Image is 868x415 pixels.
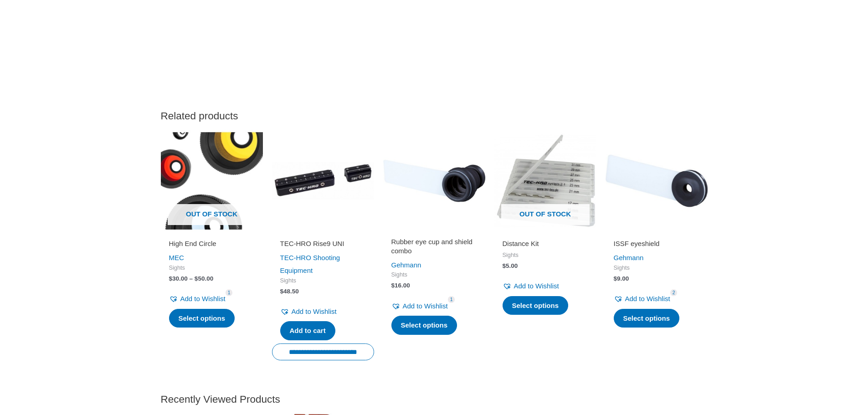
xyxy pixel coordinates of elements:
img: ISSF eyeshield [606,130,708,232]
a: Add to Wishlist [614,292,670,305]
img: TEC-HRO Rise9 UNI [272,130,374,232]
span: Out of stock [501,204,590,225]
a: TEC-HRO Shooting Equipment [280,254,340,274]
a: Out of stock [494,130,596,232]
img: High End Circle [161,130,263,232]
a: Select options for “ISSF eyeshield” [614,309,680,328]
span: $ [391,282,395,289]
span: Out of stock [168,204,256,225]
bdi: 16.00 [391,282,410,289]
a: MEC [169,254,184,261]
a: Gehmann [614,254,644,261]
a: Select options for “High End Circle” [169,309,235,328]
span: Sights [503,251,588,259]
a: Gehmann [391,261,421,269]
span: $ [195,275,198,282]
bdi: 50.00 [195,275,213,282]
span: $ [280,288,284,295]
span: 1 [448,296,455,303]
h2: Rubber eye cup and shield combo [391,237,477,255]
span: Add to Wishlist [180,295,226,302]
a: High End Circle [169,239,255,251]
h2: ISSF eyeshield [614,239,699,248]
img: Distance Kit [494,130,596,232]
a: TEC-HRO Rise9 UNI [280,239,366,251]
span: Sights [169,264,255,272]
a: Add to Wishlist [280,305,337,318]
h2: Distance Kit [503,239,588,248]
span: Add to Wishlist [514,282,559,290]
span: Add to Wishlist [625,295,670,302]
a: Add to cart: “TEC-HRO Rise9 UNI” [280,321,335,340]
h2: TEC-HRO Rise9 UNI [280,239,366,248]
span: $ [614,275,617,282]
a: Add to Wishlist [503,280,559,292]
span: 2 [670,289,678,296]
span: Add to Wishlist [292,307,337,315]
span: Sights [280,277,366,285]
a: Add to Wishlist [391,300,448,313]
span: 1 [226,289,233,296]
span: Sights [391,271,477,279]
bdi: 9.00 [614,275,629,282]
a: Add to Wishlist [169,292,226,305]
bdi: 30.00 [169,275,188,282]
a: Distance Kit [503,239,588,251]
span: $ [503,262,506,269]
span: – [190,275,193,282]
a: Select options for “Rubber eye cup and shield combo” [391,316,457,335]
a: ISSF eyeshield [614,239,699,251]
h2: High End Circle [169,239,255,248]
img: eye cup and shield combo [383,130,485,232]
a: Rubber eye cup and shield combo [391,237,477,259]
span: $ [169,275,173,282]
bdi: 48.50 [280,288,299,295]
span: Add to Wishlist [403,302,448,310]
h2: Related products [161,109,708,123]
a: Out of stock [161,130,263,232]
h2: Recently Viewed Products [161,393,708,406]
span: Sights [614,264,699,272]
bdi: 5.00 [503,262,518,269]
a: Select options for “Distance Kit” [503,296,569,315]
